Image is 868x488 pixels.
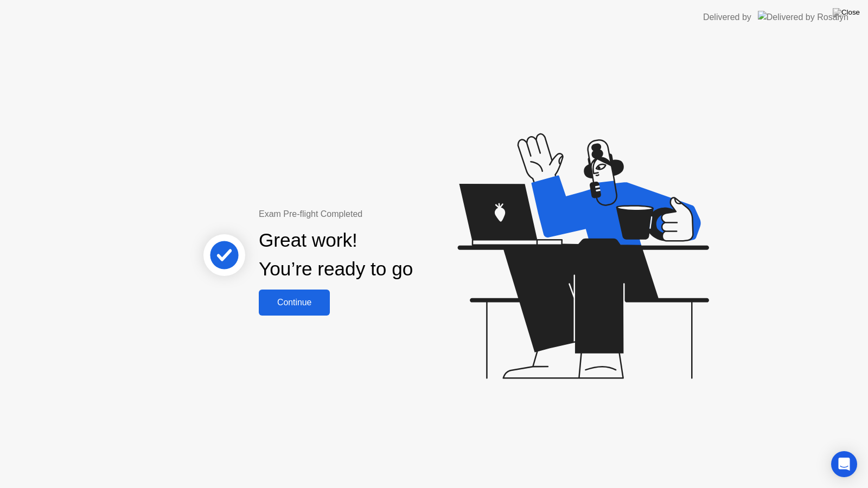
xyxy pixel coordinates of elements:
[259,208,483,221] div: Exam Pre-flight Completed
[831,451,857,477] div: Open Intercom Messenger
[758,11,848,23] img: Delivered by Rosalyn
[703,11,751,24] div: Delivered by
[259,290,330,316] button: Continue
[833,8,860,17] img: Close
[259,226,413,284] div: Great work! You’re ready to go
[262,298,327,307] div: Continue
